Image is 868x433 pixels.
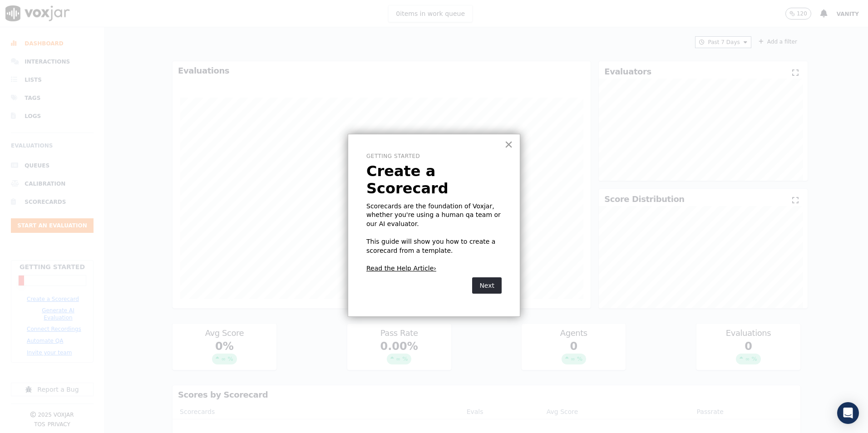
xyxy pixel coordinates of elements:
[837,402,859,424] div: Open Intercom Messenger
[366,237,502,255] p: This guide will show you how to create a scorecard from a template.
[366,153,502,160] p: Getting Started
[366,265,436,272] a: Read the Help Article›
[504,137,513,152] button: Close
[366,162,502,197] p: Create a Scorecard
[366,202,502,229] p: Scorecards are the foundation of Voxjar, whether you're using a human qa team or our AI evaluator.
[472,277,502,294] button: Next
